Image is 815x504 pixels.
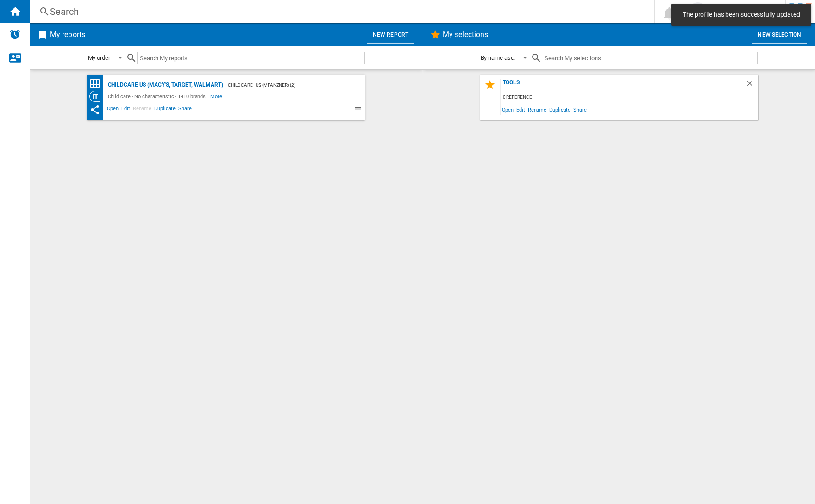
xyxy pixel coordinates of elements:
span: Open [501,103,515,116]
span: Share [177,104,193,115]
ng-md-icon: This report has been shared with you [89,104,100,115]
span: More [210,91,224,102]
div: Price Matrix [89,78,106,89]
span: Share [572,103,588,116]
div: Delete [746,79,758,92]
div: Category View [89,91,106,102]
div: Child care - No characteristic - 1410 brands [106,91,211,102]
div: Search [50,5,630,18]
span: Rename [527,103,548,116]
div: tools [501,79,746,92]
div: 0 reference [501,92,758,103]
span: Duplicate [153,104,177,115]
button: New selection [752,26,807,44]
div: - Childcare - US (mpanzner) (2) [223,79,346,91]
span: Edit [120,104,132,115]
button: New report [367,26,414,44]
img: alerts-logo.svg [9,29,20,40]
span: Rename [132,104,153,115]
div: My order [88,54,110,61]
span: The profile has been successfully updated [680,10,803,19]
span: Duplicate [548,103,572,116]
h2: My reports [48,26,87,44]
div: Childcare US (Macy's, Target, Walmart) [106,79,223,91]
input: Search My reports [137,52,365,64]
div: By name asc. [481,54,515,61]
span: Edit [515,103,527,116]
h2: My selections [441,26,490,44]
input: Search My selections [542,52,757,64]
span: Open [106,104,120,115]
